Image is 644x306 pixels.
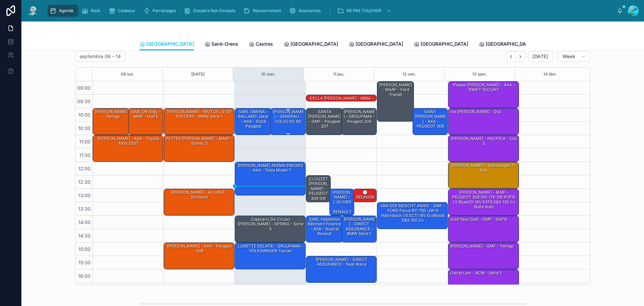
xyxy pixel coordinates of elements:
span: Week [562,53,575,59]
span: 09:30 [75,98,92,104]
span: 12:00 [76,166,92,171]
button: [DATE] [528,51,552,62]
span: 15:00 [77,246,92,252]
a: Parrainages [141,5,180,17]
h2: septembre 08 – 14 [79,53,121,60]
a: Recouvrement [241,5,286,17]
div: [PERSON_NAME] - DIRECT ASSURANCE - Seat Ateca [306,256,376,282]
a: [GEOGRAPHIC_DATA] [479,38,533,51]
a: Assurances [287,5,325,17]
div: PETTES [PERSON_NAME] - MAAF - Scenic 3 [165,136,234,147]
div: [PERSON_NAME] - AXA - Toyota Yaris 2007 [94,136,163,147]
button: 11 jeu. [333,68,344,81]
div: [PERSON_NAME] - GENERALI - VOLVO XC 60 [271,108,306,135]
span: Dossiers Non Envoyés [193,8,235,13]
div: Listrat Leni - ACM - Série 1 [448,270,519,296]
a: [GEOGRAPHIC_DATA] [140,38,194,51]
div: Plaque [PERSON_NAME] - AXA - SWIFT SUZUKY [448,82,519,108]
div: SARL Habitation Bâtiment Finance - AXA - Austral Renault [306,216,342,242]
div: SABLON Sidjy - MAIF - Golf 5 [129,109,163,120]
span: 15:30 [77,260,92,265]
button: 13 sam. [472,68,487,81]
button: Next [516,51,525,62]
div: SABLON Sidjy - MAIF - Golf 5 [128,108,163,135]
span: Parrainages [153,8,176,13]
button: [DATE] [191,68,205,81]
button: 12 ven. [402,68,416,81]
div: [PERSON_NAME] - DIRECT ASSURANCE - BMW série 1 [342,216,377,242]
span: 11:00 [77,139,92,144]
div: [PERSON_NAME] - Volkswagen T-Roc [448,162,519,188]
button: 08 lun. [121,68,134,81]
div: [PERSON_NAME] - MAAF - Ford transit [378,82,413,98]
span: Assurances [299,8,321,13]
span: 16:00 [76,273,92,279]
span: [GEOGRAPHIC_DATA] [290,41,338,47]
button: 10 mer. [261,68,275,81]
span: 09:00 [75,85,92,91]
div: [PERSON_NAME] - GMF - twingo [449,243,514,249]
div: [PERSON_NAME] - GENERALI - VOLVO XC 60 [272,109,305,125]
div: [PERSON_NAME] - GROUPAMA - Peugeot 206 [343,109,376,125]
span: [GEOGRAPHIC_DATA] [356,41,403,47]
div: [PERSON_NAME] - MAAF - Ford transit [377,82,414,121]
a: NE PAS TOUCHER [335,5,395,17]
div: [PERSON_NAME] - ALLIANZ - Scirocco [165,189,234,201]
div: [PERSON_NAME] - Volkswagen T-Roc [449,163,518,174]
img: App logo [27,5,39,16]
div: [PERSON_NAME] AREMA ENEGIES - AXA - Tesla model y [235,162,305,195]
a: [GEOGRAPHIC_DATA] [414,38,468,51]
div: [PERSON_NAME] - PACIFICA - clio 3 [448,135,519,162]
span: Castres [256,41,273,47]
a: Saint-Orens [205,38,238,51]
button: 14 dim. [543,68,557,81]
span: Saint-Orens [211,41,238,47]
a: Cadeaux [107,5,140,17]
div: DECLA [PERSON_NAME] - MMA - classe A [307,95,376,106]
div: Plaque [PERSON_NAME] - AXA - SWIFT SUZUKY [449,82,518,93]
div: [PERSON_NAME] - MAIF - PEUGEOT 308 GG-174-DB III (P5) 1.5 BlueHDi 16V EAT8 S&S 130 cv Boîte auto [449,189,518,210]
span: [GEOGRAPHIC_DATA] [486,41,533,47]
div: Cojacariu De Circaci [PERSON_NAME] - SPRING - serie 5 [236,216,305,232]
span: 10:30 [76,125,92,131]
div: CLOUZET [PERSON_NAME] - PEUGEOT 308 SW [307,176,330,202]
div: [PERSON_NAME] - AXA - Toyota Yaris 2007 [93,135,163,162]
div: Vie [PERSON_NAME] - Ds3 [449,109,502,115]
span: 12:30 [76,179,92,185]
div: ould yaou dalil - GMF - golf 6 [449,216,507,222]
div: SANTA [PERSON_NAME] - GMF - peugeot 207 [306,108,342,135]
a: Dossiers Non Envoyés [182,5,240,17]
div: Listrat Leni - ACM - Série 1 [449,270,502,276]
div: SAINT [PERSON_NAME] - AXA - PEUGEOT 308 [414,109,447,130]
div: SAINT [PERSON_NAME] - AXA - PEUGEOT 308 [413,108,448,135]
div: VAN DER MESCHT ANAIS - GMF - FORD Focus BY-760-JW III Hatchback 1.6 SCTi 16V EcoBoost S&S 150 cv [377,203,447,229]
div: LUNETTE DELATIE - GROUPAMA - VOLKSWAGEN Touran [235,243,305,269]
div: [PERSON_NAME] - MUTUELLE DE POITIERS - BMW serie 1 [164,108,234,135]
span: Cadeaux [118,8,135,13]
div: [PERSON_NAME] - GMF - twingo [448,243,519,269]
div: [PERSON_NAME] - AXA - Peugeot 208 [165,243,234,254]
div: [PERSON_NAME] - L'OLIVIER - RENAULT Clio EZ-015-YJ IV 5 Portes Phase 2 1.5 dCi FAP Energy eco2 S&... [330,189,354,215]
div: [PERSON_NAME] - PACIFICA - clio 3 [449,136,518,147]
button: Week [558,51,590,62]
span: 14:00 [76,219,92,225]
div: Cojacariu De Circaci [PERSON_NAME] - SPRING - serie 5 [235,216,305,242]
div: [PERSON_NAME] - L'OLIVIER - RENAULT Clio EZ-015-YJ IV 5 Portes Phase 2 1.5 dCi FAP Energy eco2 S&... [331,189,354,254]
div: [PERSON_NAME] - MAIF - PEUGEOT 308 GG-174-DB III (P5) 1.5 BlueHDi 16V EAT8 S&S 130 cv Boîte auto [448,189,519,215]
span: 14:30 [76,233,92,238]
div: ould yaou dalil - GMF - golf 6 [448,216,519,242]
a: Rack [79,5,105,17]
div: [PERSON_NAME] - twingo [93,108,129,135]
div: [PERSON_NAME] - AXA - Peugeot 208 [164,243,234,269]
div: CLOUZET [PERSON_NAME] - PEUGEOT 308 SW [306,176,330,202]
span: 13:00 [76,192,92,198]
div: [PERSON_NAME] - GROUPAMA - Peugeot 206 [342,108,377,135]
span: [DATE] [532,53,548,59]
span: 10:00 [76,112,92,118]
span: Recouvrement [253,8,281,13]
